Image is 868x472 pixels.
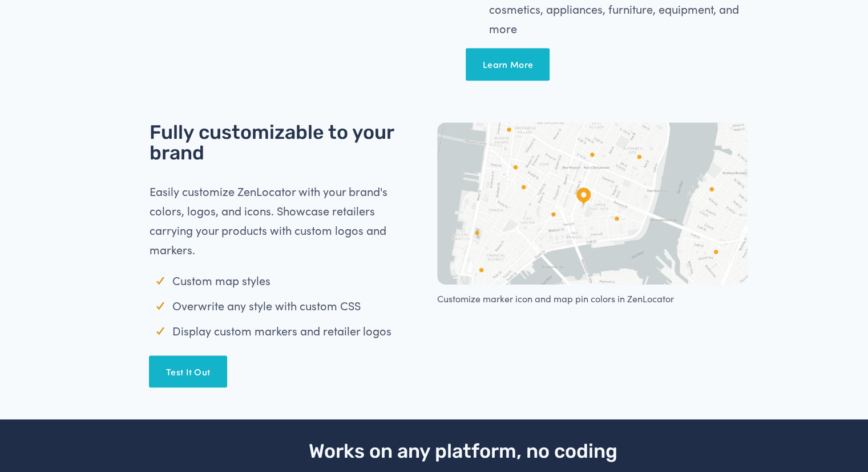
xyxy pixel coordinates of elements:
[172,323,391,338] span: Display custom markers and retailer logos
[466,48,550,80] a: Learn More
[172,273,270,288] span: Custom map styles
[437,122,748,284] img: Customize marker icon and map pin colors ZenLocator
[172,298,360,313] span: Overwrite any style with custom CSS
[437,293,674,305] span: Customize marker icon and map pin colors in ZenLocator
[178,441,748,462] h2: Works on any platform, no coding
[149,355,227,387] a: Test It Out
[149,183,390,257] span: Easily customize ZenLocator with your brand's colors, logos, and icons. Showcase retailers carryi...
[149,121,398,165] span: Fully customizable to your brand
